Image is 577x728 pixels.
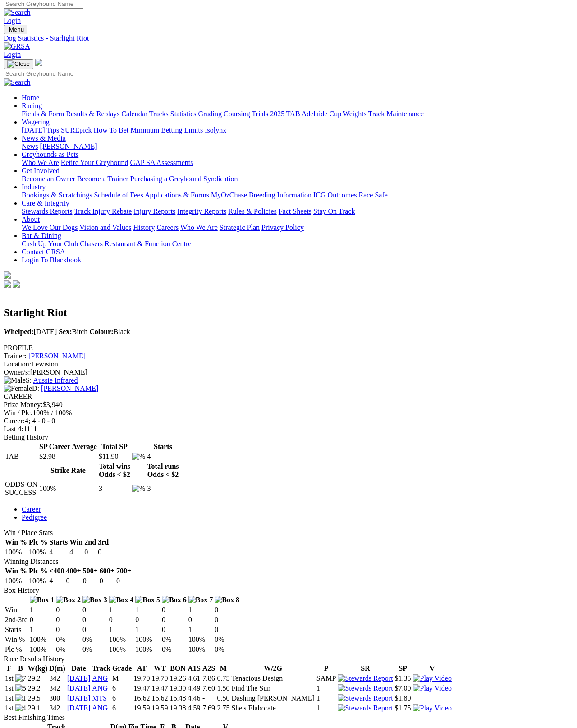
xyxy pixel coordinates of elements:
a: Contact GRSA [22,248,65,256]
th: Total wins Odds < $2 [98,462,131,479]
th: A2S [202,664,215,673]
td: 19.30 [169,684,186,693]
th: SP Career Average [39,442,97,451]
a: Home [22,94,39,101]
td: 1st [5,704,14,713]
td: 0 [55,605,81,614]
td: 0 [116,577,132,586]
a: ANG [92,674,108,682]
img: Play Video [413,684,452,692]
th: 400+ [66,567,82,576]
td: 0.75 [216,674,230,683]
th: W(kg) [27,664,48,673]
th: 600+ [99,567,115,576]
img: 1 [15,694,26,702]
th: BON [169,664,186,673]
a: [DATE] [67,674,91,682]
span: Owner/s: [4,368,30,376]
a: Grading [198,110,222,118]
b: Sex: [59,328,72,335]
th: Track [92,664,111,673]
td: 0% [161,635,187,644]
img: % [132,453,145,461]
span: Bitch [59,328,87,335]
img: Female [4,385,32,393]
a: Privacy Policy [261,224,304,231]
img: 4 [15,704,26,712]
a: Coursing [224,110,250,118]
td: $1.80 [394,694,412,703]
a: Dog Statistics - Starlight Riot [4,34,573,42]
th: 2nd [84,538,96,547]
a: View replay [413,704,452,712]
td: 100% [29,635,55,644]
td: 4.49 [187,684,201,693]
img: Box 2 [56,596,81,604]
a: Become a Trainer [77,175,128,183]
a: Weights [343,110,366,118]
td: Win [5,605,28,614]
th: Grade [112,664,133,673]
td: 29.5 [27,694,48,703]
td: 1 [109,605,134,614]
img: twitter.svg [13,280,20,288]
a: [PERSON_NAME] [28,352,86,360]
img: Play Video [413,704,452,712]
th: B [15,664,27,673]
td: $2.98 [39,452,97,461]
span: Menu [9,26,24,33]
td: 1.50 [216,684,230,693]
a: Fact Sheets [279,207,311,215]
a: Aussie Infrared [33,376,78,384]
td: M [112,674,133,683]
img: Search [4,78,31,87]
td: 6 [112,684,133,693]
td: 1 [135,605,160,614]
span: Location: [4,360,31,368]
td: 0 [82,605,108,614]
div: Betting History [4,433,573,441]
a: Get Involved [22,167,60,174]
td: 3 [147,480,179,497]
div: 1111 [4,425,573,433]
td: 100% [109,645,134,654]
img: Box 7 [188,596,213,604]
div: Bar & Dining [22,240,573,248]
a: MTS [92,694,107,702]
th: AT [133,664,150,673]
th: Total SP [98,442,131,451]
img: GRSA [4,42,30,50]
td: 100% [188,635,214,644]
td: 0 [82,615,108,624]
td: Starts [5,625,28,634]
a: Stay On Track [313,207,355,215]
span: Last 4: [4,425,23,433]
a: Chasers Restaurant & Function Centre [80,240,191,247]
a: We Love Our Dogs [22,224,78,231]
td: 2nd-3rd [5,615,28,624]
a: Bar & Dining [22,232,61,239]
img: Box 5 [135,596,160,604]
td: 0 [214,625,240,634]
input: Search [4,69,83,78]
div: Industry [22,191,573,199]
a: Tracks [149,110,169,118]
a: ANG [92,684,108,692]
a: MyOzChase [211,191,247,199]
a: Schedule of Fees [94,191,143,199]
a: Integrity Reports [177,207,226,215]
img: Box 3 [82,596,107,604]
a: Cash Up Your Club [22,240,78,247]
td: 0 [29,615,55,624]
a: View replay [413,684,452,692]
img: facebook.svg [4,280,11,288]
th: V [412,664,452,673]
img: Close [7,60,30,68]
a: News & Media [22,134,66,142]
span: S: [4,376,32,384]
div: CAREER [4,393,573,401]
a: [DATE] Tips [22,126,59,134]
div: 100% / 100% [4,409,573,417]
td: 100% [188,645,214,654]
td: 4 [69,548,83,557]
